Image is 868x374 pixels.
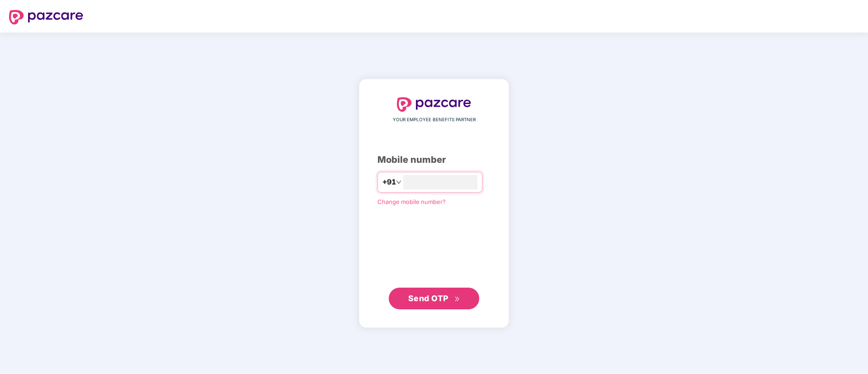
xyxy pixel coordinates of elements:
[454,296,460,302] span: double-right
[377,198,446,205] a: Change mobile number?
[377,153,491,167] div: Mobile number
[408,294,448,303] span: Send OTP
[393,116,476,123] span: YOUR EMPLOYEE BENEFITS PARTNER
[9,10,83,24] img: logo
[382,176,396,188] span: +91
[389,288,479,309] button: Send OTPdouble-right
[397,97,471,112] img: logo
[396,180,401,185] span: down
